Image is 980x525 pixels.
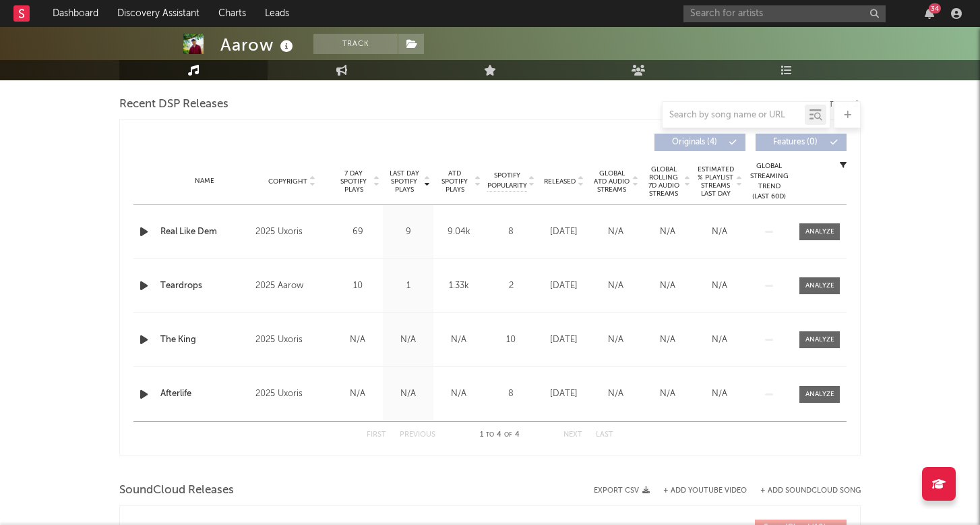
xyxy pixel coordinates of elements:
div: 1.33k [437,279,481,293]
div: Name [160,176,249,186]
a: Afterlife [160,387,249,401]
div: N/A [593,279,638,293]
input: Search by song name or URL [663,110,805,121]
button: Export CSV [805,101,861,109]
div: [DATE] [541,279,586,293]
span: ATD Spotify Plays [437,169,472,194]
button: + Add SoundCloud Song [760,487,861,495]
div: Aarow [220,34,297,56]
div: 8 [487,225,534,239]
button: Originals(4) [654,134,745,151]
div: Global Streaming Trend (Last 60D) [749,161,789,202]
button: 34 [925,8,934,19]
div: [DATE] [541,225,586,239]
div: 1 4 4 [462,427,537,443]
span: to [486,432,494,438]
a: Real Like Dem [160,225,249,239]
div: N/A [697,225,742,239]
div: N/A [437,333,481,347]
div: N/A [336,333,379,347]
button: Previous [400,431,435,439]
div: N/A [437,387,481,401]
input: Search for artists [683,5,886,22]
span: Released [544,177,576,186]
div: 2 [487,279,534,293]
span: Estimated % Playlist Streams Last Day [697,165,734,198]
button: + Add YouTube Video [663,487,747,495]
a: The King [160,333,249,347]
div: 10 [336,279,379,293]
span: Global Rolling 7D Audio Streams [645,165,682,198]
div: 2025 Uxoris [255,332,329,348]
button: Track [313,34,398,54]
div: 69 [336,225,379,239]
button: + Add SoundCloud Song [747,487,861,495]
div: N/A [386,387,430,401]
div: N/A [386,333,430,347]
div: N/A [697,279,742,293]
span: of [504,432,512,438]
span: 7 Day Spotify Plays [336,169,371,194]
div: N/A [645,387,690,401]
div: N/A [593,225,638,239]
span: Last Day Spotify Plays [386,169,422,194]
div: + Add YouTube Video [650,487,747,495]
div: 8 [487,387,534,401]
span: Global ATD Audio Streams [593,169,630,194]
button: Export CSV [594,487,650,495]
span: Features ( 0 ) [764,138,826,146]
div: 2025 Uxoris [255,224,329,240]
div: 9 [386,225,430,239]
a: Teardrops [160,279,249,293]
span: Spotify Popularity [487,171,527,191]
div: N/A [593,333,638,347]
button: Last [596,431,613,439]
div: 34 [929,3,941,13]
div: 1 [386,279,430,293]
span: Recent DSP Releases [119,96,228,113]
div: N/A [697,387,742,401]
div: N/A [593,387,638,401]
div: N/A [645,279,690,293]
div: 10 [487,333,534,347]
button: Features(0) [756,134,847,151]
div: N/A [645,333,690,347]
button: First [367,431,386,439]
span: SoundCloud Releases [119,482,234,499]
div: 2025 Uxoris [255,386,329,402]
span: Originals ( 4 ) [663,138,725,146]
div: [DATE] [541,333,586,347]
div: 9.04k [437,225,481,239]
span: Copyright [268,177,307,186]
div: [DATE] [541,387,586,401]
button: Next [563,431,582,439]
div: N/A [645,225,690,239]
div: N/A [336,387,379,401]
div: N/A [697,333,742,347]
div: 2025 Aarow [255,278,329,294]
